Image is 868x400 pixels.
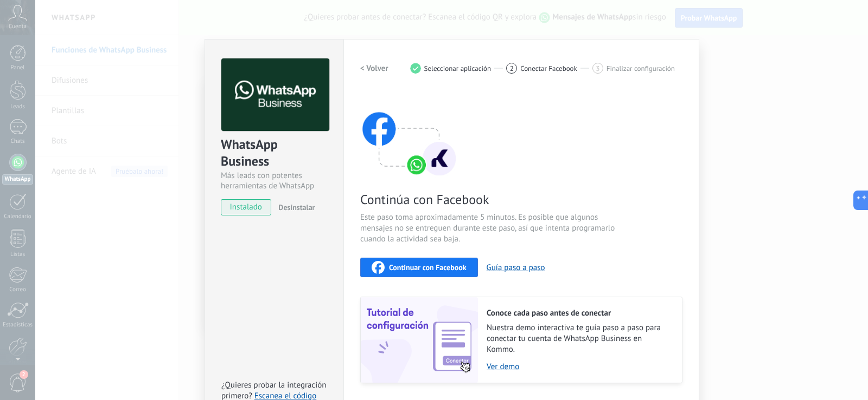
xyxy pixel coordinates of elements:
[487,263,545,273] button: Guía paso a paso
[487,308,671,318] h2: Conoce cada paso antes de conectar
[221,199,271,215] span: instalado
[487,362,671,372] a: Ver demo
[487,323,671,355] span: Nuestra demo interactiva te guía paso a paso para conectar tu cuenta de WhatsApp Business en Kommo.
[360,91,458,178] img: connect with facebook
[360,191,618,208] span: Continúa con Facebook
[510,64,514,73] span: 2
[607,64,675,73] span: Finalizar configuración
[520,64,577,73] span: Conectar Facebook
[278,202,315,212] span: Desinstalar
[274,199,315,215] button: Desinstalar
[360,63,388,74] h2: < Volver
[424,64,492,73] span: Seleccionar aplicación
[596,64,599,73] span: 3
[360,258,478,277] button: Continuar con Facebook
[360,212,618,245] span: Este paso toma aproximadamente 5 minutos. Es posible que algunos mensajes no se entreguen durante...
[221,58,329,132] img: logo_main.png
[360,58,388,78] button: < Volver
[221,136,328,171] div: WhatsApp Business
[221,171,328,191] div: Más leads con potentes herramientas de WhatsApp
[389,264,467,271] span: Continuar con Facebook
